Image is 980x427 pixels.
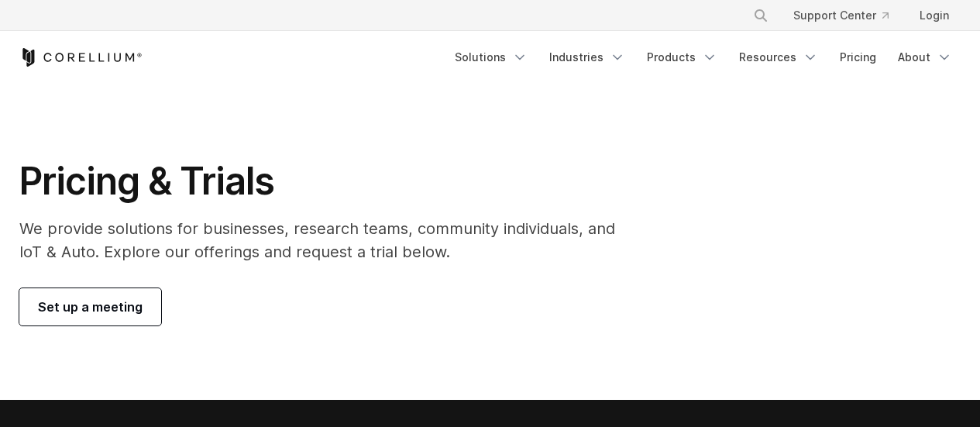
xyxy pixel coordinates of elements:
[540,43,634,71] a: Industries
[19,217,637,263] p: We provide solutions for businesses, research teams, community individuals, and IoT & Auto. Explo...
[889,43,961,71] a: About
[907,2,961,29] a: Login
[38,298,143,316] span: Set up a meeting
[747,2,775,29] button: Search
[19,48,143,67] a: Corellium Home
[445,43,961,71] div: Navigation Menu
[781,2,901,29] a: Support Center
[730,43,827,71] a: Resources
[638,43,727,71] a: Products
[19,158,637,205] h1: Pricing & Trials
[19,288,161,325] a: Set up a meeting
[830,43,885,71] a: Pricing
[445,43,537,71] a: Solutions
[734,2,961,29] div: Navigation Menu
